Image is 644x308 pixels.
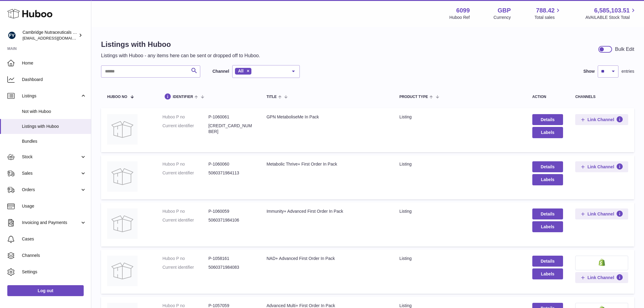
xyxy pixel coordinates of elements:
[532,127,563,138] button: Labels
[267,114,387,120] div: GPN MetaboliseMe In Pack
[208,123,254,135] dd: [CREDIT_CARD_NUMBER]
[101,40,260,49] h1: Listings with Huboo
[22,236,86,242] span: Cases
[494,15,511,20] div: Currency
[267,161,387,167] div: Metabolic Thrive+ First Order In Pack
[575,114,628,125] button: Link Channel
[594,6,630,15] span: 6,585,103.51
[163,217,208,223] dt: Current identifier
[267,208,387,214] div: Immunity+ Advanced First Order In Pack
[23,36,89,40] span: [EMAIL_ADDRESS][DOMAIN_NAME]
[22,124,86,129] span: Listings with Huboo
[599,259,605,266] img: shopify-small.png
[399,161,520,167] div: listing
[173,95,193,99] span: identifier
[107,161,138,192] img: Metabolic Thrive+ First Order In Pack
[267,256,387,261] div: NAD+ Advanced First Order In Pack
[532,256,563,267] a: Details
[22,138,86,144] span: Bundles
[575,208,628,219] button: Link Channel
[399,256,520,261] div: listing
[587,164,614,170] span: Link Channel
[534,6,562,20] a: 788.42 Total sales
[587,117,614,122] span: Link Channel
[238,68,243,73] span: All
[163,208,208,214] dt: Huboo P no
[22,269,86,275] span: Settings
[107,256,138,286] img: NAD+ Advanced First Order In Pack
[163,123,208,135] dt: Current identifier
[163,114,208,120] dt: Huboo P no
[575,272,628,283] button: Link Channel
[621,68,634,74] span: entries
[23,30,77,41] div: Cambridge Nutraceuticals Ltd
[587,275,614,280] span: Link Channel
[22,60,86,66] span: Home
[22,77,86,82] span: Dashboard
[208,217,254,223] dd: 5060371984106
[583,68,595,74] label: Show
[575,161,628,172] button: Link Channel
[163,170,208,176] dt: Current identifier
[399,208,520,214] div: listing
[585,6,637,20] a: 6,585,103.51 AVAILABLE Stock Total
[532,95,563,99] div: action
[208,208,254,214] dd: P-1060059
[107,208,138,239] img: Immunity+ Advanced First Order In Pack
[267,95,277,99] span: title
[587,211,614,217] span: Link Channel
[107,95,127,99] span: Huboo no
[532,221,563,232] button: Labels
[22,220,80,226] span: Invoicing and Payments
[498,6,511,15] strong: GBP
[456,6,470,15] strong: 6099
[22,154,80,160] span: Stock
[208,161,254,167] dd: P-1060060
[536,6,555,15] span: 788.42
[22,170,80,176] span: Sales
[7,31,16,40] img: internalAdmin-6099@internal.huboo.com
[532,268,563,279] button: Labels
[399,95,428,99] span: Product Type
[7,285,84,296] a: Log out
[163,264,208,270] dt: Current identifier
[208,114,254,120] dd: P-1060061
[585,15,637,20] span: AVAILABLE Stock Total
[450,15,470,20] div: Huboo Ref
[212,68,229,74] label: Channel
[22,187,80,193] span: Orders
[532,161,563,172] a: Details
[163,256,208,261] dt: Huboo P no
[22,203,86,209] span: Usage
[615,46,634,53] div: Bulk Edit
[532,208,563,219] a: Details
[163,161,208,167] dt: Huboo P no
[22,93,80,99] span: Listings
[22,253,86,258] span: Channels
[101,52,260,59] p: Listings with Huboo - any items here can be sent or dropped off to Huboo.
[208,264,254,270] dd: 5060371984083
[208,170,254,176] dd: 5060371984113
[532,114,563,125] a: Details
[107,114,138,145] img: GPN MetaboliseMe In Pack
[575,95,628,99] div: channels
[399,114,520,120] div: listing
[22,109,86,114] span: Not with Huboo
[534,15,562,20] span: Total sales
[208,256,254,261] dd: P-1058161
[532,174,563,185] button: Labels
